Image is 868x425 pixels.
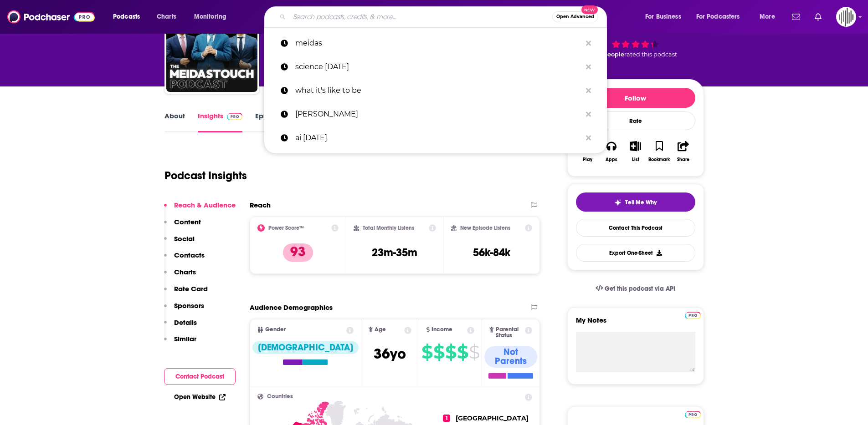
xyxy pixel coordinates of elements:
div: Share [677,157,689,162]
span: 1 [443,415,450,422]
button: Social [164,234,195,251]
p: Sponsors [174,301,204,310]
a: science [DATE] [264,55,607,79]
span: New [581,5,598,14]
button: open menu [690,10,753,24]
p: Charts [174,268,196,276]
img: tell me why sparkle [614,199,621,206]
a: Episodes2633 [255,111,303,132]
button: Show profile menu [836,7,856,27]
p: meidas [295,31,581,55]
button: List [623,135,647,168]
span: Logged in as gpg2 [836,7,856,27]
div: Bookmark [648,157,670,162]
p: Similar [174,334,196,343]
span: $ [445,345,456,359]
span: $ [433,345,444,359]
p: Social [174,234,195,243]
button: Sponsors [164,301,204,318]
span: rated this podcast [624,51,677,58]
span: Charts [157,10,176,23]
a: Open Website [174,393,226,401]
img: The MeidasTouch Podcast [166,1,257,92]
p: science friday [295,55,581,79]
a: Podchaser - Follow, Share and Rate Podcasts [7,8,95,25]
img: Podchaser Pro [227,113,243,120]
a: ai [DATE] [264,126,607,150]
button: open menu [188,10,238,24]
h2: Total Monthly Listens [363,225,414,231]
span: $ [421,345,432,359]
button: Contact Podcast [164,368,236,385]
span: Countries [267,394,293,400]
span: 23 people [595,51,624,58]
span: $ [457,345,468,359]
div: Not Parents [484,346,537,368]
p: what it's like to be [295,79,581,102]
span: Tell Me Why [625,199,657,206]
button: Bookmark [647,135,671,168]
img: User Profile [836,7,856,27]
h2: Reach [250,201,271,209]
button: Reach & Audience [164,201,236,218]
div: 93 23 peoplerated this podcast [567,7,704,64]
button: Similar [164,334,196,351]
a: Pro website [685,410,701,418]
span: For Podcasters [696,10,740,23]
span: Gender [265,327,286,333]
button: tell me why sparkleTell Me Why [576,192,695,212]
p: Details [174,318,197,327]
a: Show notifications dropdown [788,9,804,25]
p: Reach & Audience [174,201,236,209]
button: Details [164,318,197,335]
span: Open Advanced [556,15,594,19]
h3: 56k-84k [473,246,510,259]
h1: Podcast Insights [164,169,247,182]
div: Rate [576,111,695,130]
button: Rate Card [164,284,208,301]
p: 93 [283,243,313,262]
button: Charts [164,268,196,284]
span: Parental Status [496,327,524,339]
span: 36 yo [374,345,406,363]
button: Export One-Sheet [576,244,695,262]
div: List [632,157,639,162]
p: Rate Card [174,284,208,293]
a: what it's like to be [264,79,607,102]
h2: New Episode Listens [460,225,510,231]
button: Open AdvancedNew [552,11,598,22]
span: Get this podcast via API [605,285,675,293]
span: Income [431,327,452,333]
a: Show notifications dropdown [811,9,825,25]
span: Monitoring [194,10,226,23]
button: open menu [639,10,693,24]
button: open menu [753,10,786,24]
a: meidas [264,31,607,55]
h2: Power Score™ [268,225,304,231]
input: Search podcasts, credits, & more... [289,10,552,24]
img: Podchaser Pro [685,312,701,319]
span: [GEOGRAPHIC_DATA] [456,414,529,422]
div: Search podcasts, credits, & more... [273,6,616,27]
a: Contact This Podcast [576,219,695,237]
button: Share [671,135,695,168]
span: For Business [645,10,681,23]
a: Charts [151,10,182,24]
div: Play [583,157,592,162]
p: ai today [295,126,581,150]
a: About [164,111,185,132]
div: [DEMOGRAPHIC_DATA] [252,341,359,354]
button: Content [164,218,201,234]
span: More [760,10,775,23]
a: Get this podcast via API [588,278,683,300]
a: InsightsPodchaser Pro [198,111,243,132]
span: Podcasts [113,10,140,23]
img: Podchaser Pro [685,411,701,418]
p: Content [174,218,201,226]
button: open menu [107,10,152,24]
h3: 23m-35m [372,246,417,259]
button: Apps [600,135,623,168]
span: $ [469,345,479,359]
div: Apps [606,157,617,162]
